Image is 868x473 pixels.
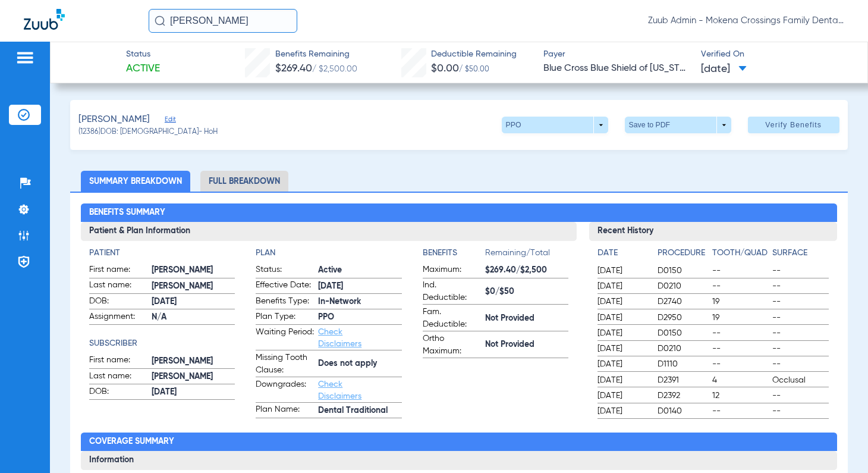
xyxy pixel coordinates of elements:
[24,9,65,30] img: Zuub Logo
[502,117,608,133] button: PPO
[318,380,361,400] a: Check Disclaimers
[772,247,829,264] app-breakdown-title: Surface
[431,48,517,61] span: Deductible Remaining
[772,296,829,308] span: --
[126,48,160,61] span: Status
[658,374,708,386] span: D2391
[543,61,691,76] span: Blue Cross Blue Shield of [US_STATE]
[712,405,769,417] span: --
[152,280,235,293] span: [PERSON_NAME]
[543,48,691,61] span: Payer
[78,127,218,138] span: (12386) DOB: [DEMOGRAPHIC_DATA] - HoH
[89,311,147,325] span: Assignment:
[152,371,235,383] span: [PERSON_NAME]
[256,264,314,278] span: Status:
[712,327,769,339] span: --
[152,264,235,277] span: [PERSON_NAME]
[256,247,401,259] h4: Plan
[772,358,829,370] span: --
[658,247,708,264] app-breakdown-title: Procedure
[597,247,647,259] h4: Date
[597,312,647,324] span: [DATE]
[81,222,577,241] h3: Patient & Plan Information
[155,15,165,26] img: Search Icon
[318,264,401,277] span: Active
[658,247,708,259] h4: Procedure
[597,358,647,370] span: [DATE]
[318,280,401,293] span: [DATE]
[318,296,401,308] span: In-Network
[485,339,568,351] span: Not Provided
[772,374,829,386] span: Occlusal
[712,296,769,308] span: 19
[256,352,314,377] span: Missing Tooth Clause:
[701,48,848,61] span: Verified On
[485,312,568,325] span: Not Provided
[597,405,647,417] span: [DATE]
[152,296,235,308] span: [DATE]
[597,280,647,292] span: [DATE]
[597,247,647,264] app-breakdown-title: Date
[772,280,829,292] span: --
[256,326,314,350] span: Waiting Period:
[597,327,647,339] span: [DATE]
[149,9,297,33] input: Search for patients
[423,264,481,278] span: Maximum:
[89,370,147,384] span: Last name:
[318,358,401,370] span: Does not apply
[772,405,829,417] span: --
[256,279,314,293] span: Effective Date:
[772,247,829,259] h4: Surface
[152,311,235,324] span: N/A
[658,296,708,308] span: D2740
[597,265,647,277] span: [DATE]
[312,65,357,73] span: / $2,500.00
[658,280,708,292] span: D0210
[485,247,568,264] span: Remaining/Total
[765,120,822,130] span: Verify Benefits
[658,343,708,355] span: D0210
[89,354,147,368] span: First name:
[89,386,147,400] span: DOB:
[459,66,489,73] span: / $50.00
[256,295,314,309] span: Benefits Type:
[597,296,647,308] span: [DATE]
[701,62,747,77] span: [DATE]
[712,247,769,259] h4: Tooth/Quad
[423,247,485,259] h4: Benefits
[658,390,708,402] span: D2392
[89,247,235,259] h4: Patient
[658,265,708,277] span: D0150
[126,61,160,76] span: Active
[597,343,647,355] span: [DATE]
[712,312,769,324] span: 19
[748,117,839,133] button: Verify Benefits
[423,247,485,264] app-breakdown-title: Benefits
[152,386,235,399] span: [DATE]
[712,247,769,264] app-breakdown-title: Tooth/Quad
[89,264,147,278] span: First name:
[81,171,190,192] li: Summary Breakdown
[256,311,314,325] span: Plan Type:
[658,358,708,370] span: D1110
[658,327,708,339] span: D0150
[597,390,647,402] span: [DATE]
[81,433,837,452] h2: Coverage Summary
[712,374,769,386] span: 4
[712,265,769,277] span: --
[423,306,481,331] span: Fam. Deductible:
[423,279,481,304] span: Ind. Deductible:
[89,279,147,293] span: Last name:
[275,63,312,74] span: $269.40
[200,171,288,192] li: Full Breakdown
[712,280,769,292] span: --
[89,337,235,350] h4: Subscriber
[625,117,731,133] button: Save to PDF
[485,286,568,298] span: $0/$50
[772,265,829,277] span: --
[712,343,769,355] span: --
[89,295,147,309] span: DOB:
[15,51,34,65] img: hamburger-icon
